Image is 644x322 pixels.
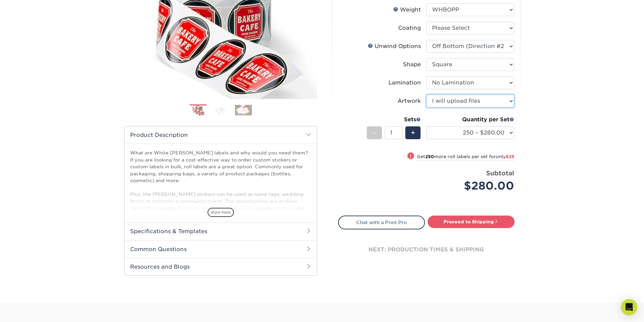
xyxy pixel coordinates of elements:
[428,216,515,228] a: Proceed to Shipping
[411,128,415,138] span: +
[398,97,421,105] div: Artwork
[426,116,514,124] div: Quantity per Set
[410,153,411,160] span: !
[125,258,317,275] h2: Resources and Blogs
[367,116,421,124] div: Sets
[190,105,207,117] img: Roll Labels 01
[338,216,425,229] a: Chat with a Print Pro
[398,24,421,32] div: Coating
[212,105,229,115] img: Roll Labels 02
[125,126,317,144] h2: Product Description
[235,105,252,115] img: Roll Labels 03
[208,208,234,217] span: show more
[338,229,515,270] div: next: production times & shipping
[486,169,514,177] strong: Subtotal
[425,154,434,159] strong: 250
[130,149,311,301] p: What are White [PERSON_NAME] labels and why would you need them? If you are looking for a cost-ef...
[431,178,514,194] div: $280.00
[368,42,421,50] div: Unwind Options
[125,240,317,258] h2: Common Questions
[403,60,421,69] div: Shape
[621,299,637,315] div: Open Intercom Messenger
[125,222,317,240] h2: Specifications & Templates
[388,79,421,87] div: Lamination
[373,128,376,138] span: -
[417,154,514,161] small: Get more roll labels per set for
[496,154,514,159] span: only
[506,154,514,159] span: $25
[393,6,421,14] div: Weight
